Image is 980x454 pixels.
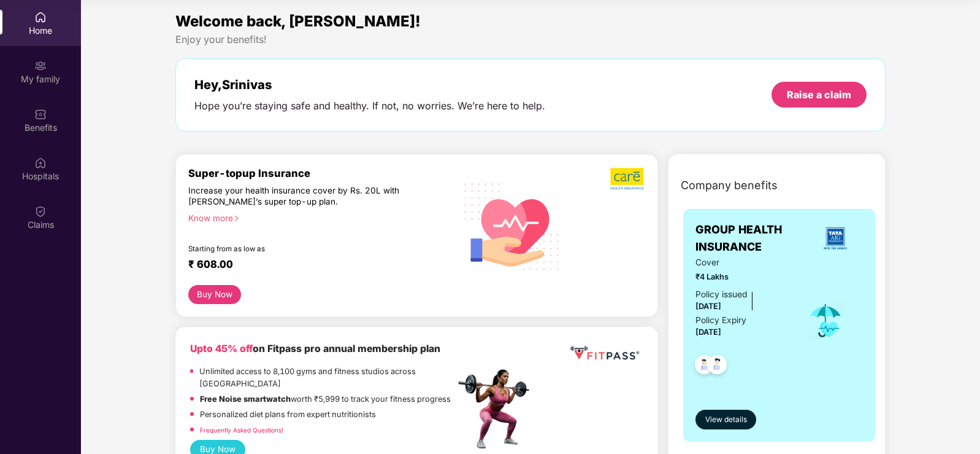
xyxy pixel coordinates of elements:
[175,12,421,30] span: Welcome back, [PERSON_NAME]!
[819,222,852,255] img: insurerLogo
[695,327,721,337] span: [DATE]
[695,302,721,311] span: [DATE]
[200,426,283,434] a: Frequently Asked Questions!
[806,300,846,341] img: icon
[695,256,789,270] span: Cover
[787,88,851,101] div: Raise a claim
[568,342,641,364] img: fppp.png
[610,167,645,190] img: b5dec4f62d2307b9de63beb79f102df3.png
[175,33,885,46] div: Enjoy your benefits!
[199,366,454,390] p: Unlimited access to 8,100 gyms and fitness studios across [GEOGRAPHIC_DATA]
[188,285,240,304] button: Buy Now
[188,167,454,179] div: Super-topup Insurance
[200,394,291,404] strong: Free Noise smartwatch
[34,157,47,169] img: svg+xml;base64,PHN2ZyBpZD0iSG9zcGl0YWxzIiB4bWxucz0iaHR0cDovL3d3dy53My5vcmcvMjAwMC9zdmciIHdpZHRoPS...
[34,11,47,23] img: svg+xml;base64,PHN2ZyBpZD0iSG9tZSIgeG1sbnM9Imh0dHA6Ly93d3cudzMub3JnLzIwMDAvc3ZnIiB3aWR0aD0iMjAiIG...
[190,343,253,354] b: Upto 45% off
[233,215,240,222] span: right
[705,414,747,426] span: View details
[188,245,402,253] div: Starting from as low as
[194,100,545,112] div: Hope you’re staying safe and healthy. If not, no worries. We’re here to help.
[455,168,569,284] img: svg+xml;base64,PHN2ZyB4bWxucz0iaHR0cDovL3d3dy53My5vcmcvMjAwMC9zdmciIHhtbG5zOnhsaW5rPSJodHRwOi8vd3...
[689,351,719,382] img: svg+xml;base64,PHN2ZyB4bWxucz0iaHR0cDovL3d3dy53My5vcmcvMjAwMC9zdmciIHdpZHRoPSI0OC45NDMiIGhlaWdodD...
[200,409,376,421] p: Personalized diet plans from expert nutritionists
[695,221,808,256] span: GROUP HEALTH INSURANCE
[695,410,756,429] button: View details
[194,77,545,92] div: Hey, Srinivas
[200,393,451,405] p: worth ₹5,999 to track your fitness progress
[695,271,789,283] span: ₹4 Lakhs
[34,108,47,120] img: svg+xml;base64,PHN2ZyBpZD0iQmVuZWZpdHMiIHhtbG5zPSJodHRwOi8vd3d3LnczLm9yZy8yMDAwL3N2ZyIgd2lkdGg9Ij...
[34,205,47,217] img: svg+xml;base64,PHN2ZyBpZD0iQ2xhaW0iIHhtbG5zPSJodHRwOi8vd3d3LnczLm9yZy8yMDAwL3N2ZyIgd2lkdGg9IjIwIi...
[702,351,732,382] img: svg+xml;base64,PHN2ZyB4bWxucz0iaHR0cDovL3d3dy53My5vcmcvMjAwMC9zdmciIHdpZHRoPSI0OC45NDMiIGhlaWdodD...
[190,343,440,354] b: on Fitpass pro annual membership plan
[454,366,540,452] img: fpp.png
[695,288,747,302] div: Policy issued
[188,258,442,273] div: ₹ 608.00
[34,60,47,72] img: svg+xml;base64,PHN2ZyB3aWR0aD0iMjAiIGhlaWdodD0iMjAiIHZpZXdCb3g9IjAgMCAyMCAyMCIgZmlsbD0ibm9uZSIgeG...
[695,314,746,327] div: Policy Expiry
[188,185,402,207] div: Increase your health insurance cover by Rs. 20L with [PERSON_NAME]’s super top-up plan.
[681,177,778,194] span: Company benefits
[188,213,447,221] div: Know more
